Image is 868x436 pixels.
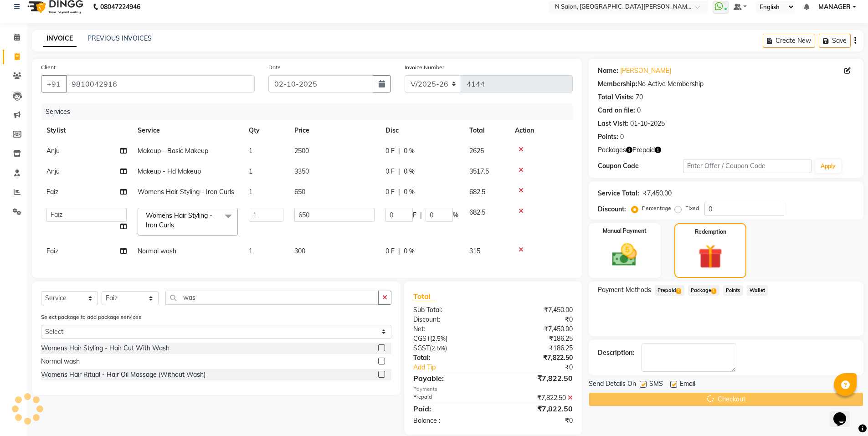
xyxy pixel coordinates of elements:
div: ₹0 [493,416,580,426]
input: Search or Scan [165,291,379,305]
button: Apply [815,159,841,173]
span: Makeup - Basic Makeup [138,147,208,155]
span: Makeup - Hd Makeup [138,167,201,175]
span: Anju [46,167,60,175]
span: Anju [46,147,60,155]
span: 0 F [385,246,395,256]
span: % [453,210,458,220]
th: Price [289,120,380,141]
span: 1 [249,247,252,255]
span: 0 % [404,146,415,156]
div: Womens Hair Styling - Hair Cut With Wash [41,344,169,353]
a: Add Tip [406,363,507,372]
img: _gift.svg [691,241,730,272]
th: Total [464,120,509,141]
span: Send Details On [589,379,636,390]
div: Card on file: [598,106,635,115]
div: Discount: [598,205,626,214]
div: ₹7,822.50 [493,353,580,363]
span: 315 [469,247,480,255]
div: Discount: [406,315,493,324]
span: 682.5 [469,188,485,196]
span: F [413,210,416,220]
span: 2625 [469,147,484,155]
div: Prepaid [406,393,493,403]
span: 1 [249,188,252,196]
div: Payable: [406,373,493,384]
a: PREVIOUS INVOICES [87,34,152,42]
span: 0 F [385,167,395,176]
span: MANAGER [818,2,851,12]
span: Packages [598,145,626,155]
label: Date [268,63,281,72]
a: x [174,221,178,229]
span: | [398,187,400,197]
span: 3350 [294,167,309,175]
button: Save [819,34,851,48]
div: ₹186.25 [493,344,580,353]
div: ₹7,450.00 [643,189,672,198]
label: Invoice Number [405,63,444,72]
div: ₹7,822.50 [493,393,580,403]
span: 3517.5 [469,167,489,175]
div: Services [42,103,580,120]
span: 1 [249,147,252,155]
div: Points: [598,132,618,142]
div: Balance : [406,416,493,426]
input: Search by Name/Mobile/Email/Code [66,75,255,92]
div: ₹7,450.00 [493,305,580,315]
div: 0 [620,132,624,142]
span: CGST [413,334,430,343]
label: Select package to add package services [41,313,141,321]
div: ₹0 [508,363,580,372]
span: Normal wash [138,247,176,255]
div: Paid: [406,403,493,414]
span: 2500 [294,147,309,155]
button: +91 [41,75,67,92]
div: ₹186.25 [493,334,580,344]
span: Total [413,292,434,301]
span: 1 [249,167,252,175]
div: Sub Total: [406,305,493,315]
div: ₹7,450.00 [493,324,580,334]
span: 2 [676,288,681,294]
div: Membership: [598,79,637,89]
div: Normal wash [41,357,80,366]
span: Wallet [747,285,768,296]
div: ₹7,822.50 [493,403,580,414]
span: | [420,210,422,220]
span: 0 % [404,167,415,176]
span: SGST [413,344,430,352]
span: 0 F [385,187,395,197]
div: Description: [598,348,634,358]
div: 01-10-2025 [630,119,665,128]
label: Percentage [642,204,671,212]
div: Total Visits: [598,92,634,102]
span: 650 [294,188,305,196]
span: Faiz [46,188,58,196]
label: Fixed [685,204,699,212]
span: SMS [649,379,663,390]
span: Prepaid [655,285,684,296]
div: No Active Membership [598,79,854,89]
button: Create New [763,34,815,48]
a: INVOICE [43,31,77,47]
div: Service Total: [598,189,639,198]
span: Faiz [46,247,58,255]
div: Total: [406,353,493,363]
div: Womens Hair Ritual - Hair Oil Massage (Without Wash) [41,370,205,380]
div: Payments [413,385,572,393]
div: Net: [406,324,493,334]
div: ₹7,822.50 [493,373,580,384]
div: 70 [636,92,643,102]
th: Stylist [41,120,132,141]
img: _cash.svg [604,241,645,269]
div: ₹0 [493,315,580,324]
span: | [398,246,400,256]
span: 1 [711,288,716,294]
label: Client [41,63,56,72]
span: Womens Hair Styling - Iron Curls [138,188,234,196]
div: Last Visit: [598,119,628,128]
label: Redemption [695,228,726,236]
span: | [398,146,400,156]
